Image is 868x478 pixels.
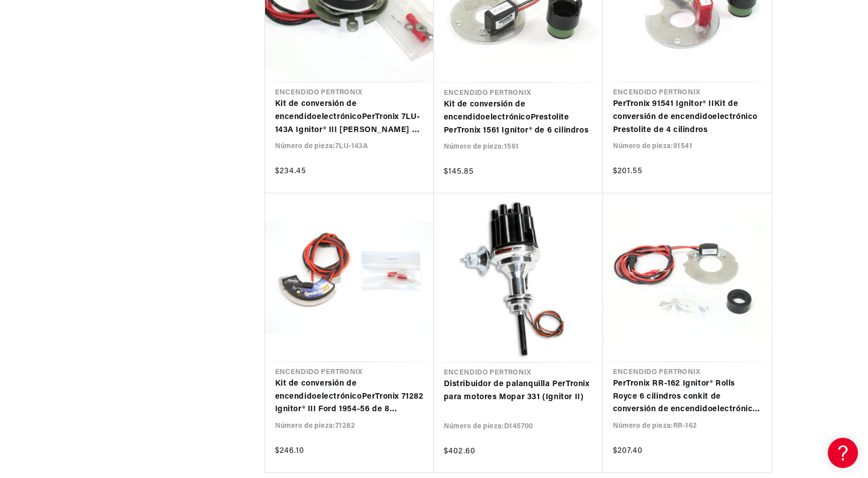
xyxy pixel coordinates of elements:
a: Kit de conversión de encendidoelectrónicoPerTronix 71282 Ignitor® III Ford 1954-56 de 8 cilindros [275,378,424,416]
a: PerTronix 91541 Ignitor® IIKit de conversión de encendidoelectrónico Prestolite de 4 cilindros [613,98,762,137]
a: Kit de conversión de encendidoelectrónicoPerTronix 7LU-143A Ignitor® III [PERSON_NAME] de 4 cilin... [275,98,424,137]
a: PerTronix RR-162 Ignitor® Rolls Royce 6 cilindros conkit de conversión de encendidoelectrónico [P... [613,378,762,416]
a: Kit de conversión de encendidoelectrónicoPrestolite PerTronix 1561 Ignitor® de 6 cilindros [444,98,593,137]
a: Distribuidor de palanquilla PerTronix para motores Mopar 331 (Ignitor II) [444,378,593,404]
